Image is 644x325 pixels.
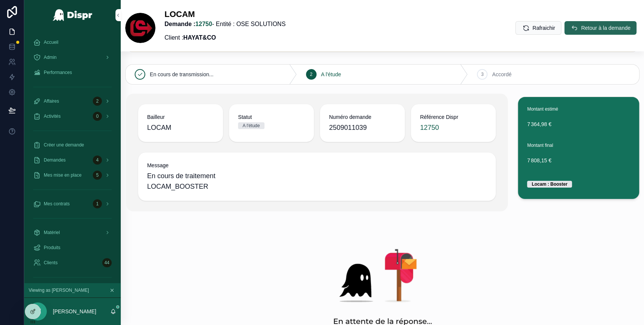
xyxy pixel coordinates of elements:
[93,97,102,106] div: 2
[243,122,260,129] div: A l'étude
[420,113,487,121] span: Référence Dispr
[532,181,567,188] div: Locam : Booster
[321,71,341,78] span: A l'étude
[44,201,70,207] span: Mes contrats
[29,153,116,167] a: Demandes4
[420,122,439,133] a: 12750
[492,71,511,78] span: Accordé
[29,287,89,293] span: Viewing as [PERSON_NAME]
[44,245,60,251] span: Produits
[618,299,636,317] iframe: Intercom live chat
[29,138,116,152] a: Créer une demande
[310,71,312,77] span: 2
[44,113,61,119] span: Activités
[44,69,72,75] span: Performances
[183,34,216,41] strong: HAYAT&CO
[329,113,396,121] span: Numéro demande
[44,172,81,178] span: Mes mise en place
[527,106,558,112] span: Montant estimé
[24,30,121,283] div: scrollable content
[29,35,116,49] a: Accueil
[195,21,212,27] a: 12750
[93,171,102,180] div: 5
[532,24,555,32] span: Rafraichir
[29,94,116,108] a: Affaires2
[44,54,57,60] span: Admin
[29,168,116,182] a: Mes mise en place5
[44,260,58,266] span: Clients
[481,71,484,77] span: 3
[52,9,93,21] img: App logo
[29,51,116,64] a: Admin
[147,122,214,133] span: LOCAM
[164,21,212,27] strong: Demande :
[29,226,116,239] a: Matériel
[93,199,102,208] div: 1
[147,162,487,169] span: Message
[44,98,59,104] span: Affaires
[29,241,116,254] a: Produits
[164,33,286,42] p: Client :
[29,66,116,79] a: Performances
[147,113,214,121] span: Bailleur
[527,157,630,164] span: 7 808,15 €
[329,122,396,133] span: 2509011039
[29,256,116,270] a: Clients44
[164,9,286,20] h1: LOCAM
[29,197,116,211] a: Mes contrats1
[44,230,60,236] span: Matériel
[527,120,630,128] span: 7 364,98 €
[150,71,214,78] span: En cours de transmission...
[29,109,116,123] a: Activités0
[93,156,102,165] div: 4
[44,157,66,163] span: Demandes
[147,171,487,192] span: En cours de traitement LOCAM_BOOSTER
[44,39,58,45] span: Accueil
[564,21,636,35] button: Retour à la demande
[164,20,286,29] p: - Entité : OSE SOLUTIONS
[515,21,561,35] button: Rafraichir
[93,112,102,121] div: 0
[102,258,112,267] div: 44
[44,142,84,148] span: Créer une demande
[53,308,96,315] p: [PERSON_NAME]
[34,307,41,316] span: JZ
[527,143,553,148] span: Montant final
[581,24,630,32] span: Retour à la demande
[238,113,305,121] span: Statut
